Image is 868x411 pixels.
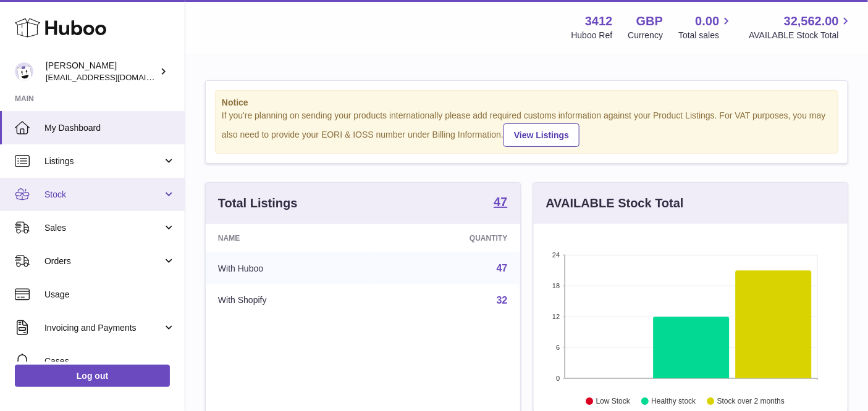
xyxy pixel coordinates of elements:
h3: Total Listings [218,195,298,212]
text: Healthy stock [651,397,696,405]
div: If you're planning on sending your products internationally please add required customs informati... [222,110,832,147]
strong: GBP [636,13,663,30]
span: Listings [44,156,162,167]
div: Currency [628,30,664,41]
span: Cases [44,355,175,367]
th: Quantity [375,224,520,252]
div: [PERSON_NAME] [46,60,157,83]
span: Invoicing and Payments [44,322,162,334]
a: 32,562.00 AVAILABLE Stock Total [749,13,853,41]
text: Low Stock [596,397,630,405]
span: Stock [44,189,162,201]
text: 0 [556,375,560,382]
span: Sales [44,222,162,234]
text: 12 [552,313,560,320]
th: Name [206,224,375,252]
strong: 47 [494,196,507,208]
a: Log out [15,365,170,387]
strong: 3412 [585,13,613,30]
a: 47 [494,196,507,210]
text: 24 [552,251,560,259]
td: With Huboo [206,252,375,284]
span: AVAILABLE Stock Total [749,30,853,41]
text: 6 [556,344,560,351]
span: [EMAIL_ADDRESS][DOMAIN_NAME] [46,72,182,82]
a: View Listings [504,123,579,147]
span: Total sales [678,30,733,41]
strong: Notice [222,97,832,109]
div: Huboo Ref [571,30,613,41]
span: Orders [44,255,162,267]
a: 0.00 Total sales [678,13,733,41]
text: 18 [552,282,560,289]
img: info@beeble.buzz [15,62,33,81]
span: 32,562.00 [784,13,839,30]
a: 32 [497,295,508,305]
span: 0.00 [696,13,720,30]
td: With Shopify [206,284,375,317]
h3: AVAILABLE Stock Total [546,195,684,212]
a: 47 [497,263,508,273]
span: Usage [44,289,175,301]
text: Stock over 2 months [717,397,785,405]
span: My Dashboard [44,122,175,134]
